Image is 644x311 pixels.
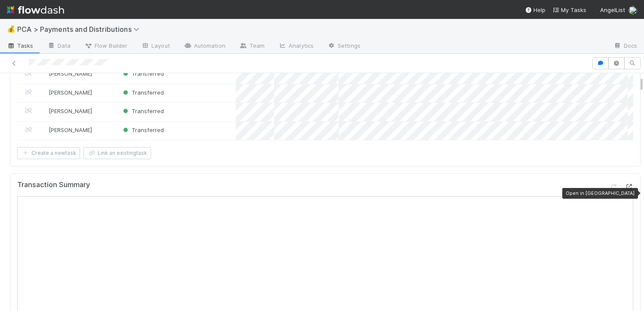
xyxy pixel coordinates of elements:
[121,70,164,77] span: Transferred
[40,126,47,133] img: avatar_705b8750-32ac-4031-bf5f-ad93a4909bc8.png
[84,41,127,50] span: Flow Builder
[40,126,92,134] div: [PERSON_NAME]
[40,89,47,96] img: avatar_eacbd5bb-7590-4455-a9e9-12dcb5674423.png
[40,108,47,114] img: avatar_eacbd5bb-7590-4455-a9e9-12dcb5674423.png
[232,40,271,53] a: Team
[83,147,151,159] button: Link an existingtask
[121,69,164,78] div: Transferred
[121,126,164,134] div: Transferred
[40,40,77,53] a: Data
[49,108,92,114] span: [PERSON_NAME]
[552,6,586,14] a: My Tasks
[49,70,92,77] span: [PERSON_NAME]
[7,25,15,33] span: 💰
[177,40,232,53] a: Automation
[121,108,164,114] span: Transferred
[40,70,47,77] img: avatar_eacbd5bb-7590-4455-a9e9-12dcb5674423.png
[40,107,92,115] div: [PERSON_NAME]
[7,41,34,50] span: Tasks
[552,6,586,13] span: My Tasks
[49,126,92,133] span: [PERSON_NAME]
[77,40,134,53] a: Flow Builder
[17,181,90,189] h5: Transaction Summary
[121,107,164,115] div: Transferred
[134,40,177,53] a: Layout
[629,6,637,15] img: avatar_e7d5656d-bda2-4d83-89d6-b6f9721f96bd.png
[121,89,164,96] span: Transferred
[40,88,92,97] div: [PERSON_NAME]
[525,6,545,14] div: Help
[49,89,92,96] span: [PERSON_NAME]
[17,147,80,159] button: Create a newtask
[121,126,164,133] span: Transferred
[7,3,64,17] img: logo-inverted-e16ddd16eac7371096b0.svg
[600,6,625,13] span: AngelList
[607,40,644,53] a: Docs
[320,40,367,53] a: Settings
[40,69,92,78] div: [PERSON_NAME]
[271,40,320,53] a: Analytics
[17,25,144,34] span: PCA > Payments and Distributions
[121,88,164,97] div: Transferred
